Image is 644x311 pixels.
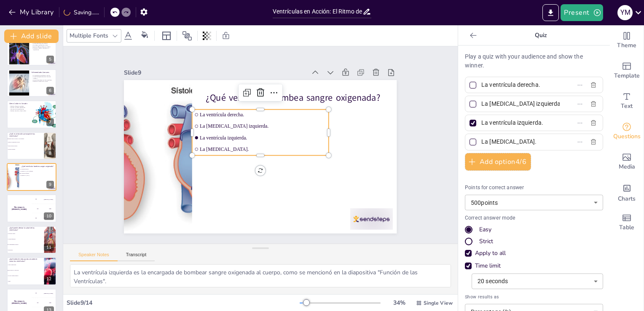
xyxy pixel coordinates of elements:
p: Cómo Cuidar tu Corazón [9,102,29,105]
div: Apply to all [475,249,506,257]
span: Position [182,31,192,41]
div: 12 [44,275,54,283]
p: Points for correct answer [465,184,603,192]
input: Insert title [273,5,363,18]
p: Reduce el estrés y duerme bien. [9,110,29,112]
div: Strict [465,237,603,246]
div: 500 points [465,195,603,210]
div: Background color [138,31,151,40]
button: Export to PowerPoint [542,4,559,21]
button: Transcript [118,252,155,261]
span: La ventrícula izquierda. [201,129,327,147]
div: Time limit [475,262,501,270]
div: Layout [160,29,173,43]
input: Option 1 [481,79,560,91]
p: Enfermedades Comunes [32,71,54,74]
p: ¿Qué ventrícula bombea sangre oxigenada? [21,165,54,168]
p: Una dieta equilibrada es clave. [32,44,54,46]
span: Single View [424,300,453,306]
button: Speaker Notes [70,252,118,261]
p: Identificar síntomas es crucial. [32,81,54,83]
span: Show results as [465,293,603,300]
div: 8 [7,132,56,160]
div: Add ready made slides [610,56,644,86]
p: ¿Qué ventrícula bombea sangre oxigenada? [210,86,388,117]
div: Change the overall theme [610,25,644,56]
div: 10 [7,194,56,222]
div: 20 seconds [472,273,603,289]
span: La [MEDICAL_DATA] izquierda. [202,117,328,136]
span: Comer comida rápida. [8,265,43,265]
p: Realiza chequeos regulares. [9,106,29,107]
div: 9 [46,181,54,188]
span: La [MEDICAL_DATA] izquierda. [21,171,44,172]
div: 200 [32,204,56,213]
p: Quiz [480,25,601,46]
div: 12 [7,257,56,285]
div: y m [617,5,633,20]
span: La ventrícula derecha. [21,169,44,170]
div: 6 [7,69,56,97]
div: 8 [46,150,54,157]
div: Apply to all [465,249,603,257]
div: 300 [32,213,56,223]
span: La [MEDICAL_DATA]. [21,175,44,176]
span: Regular la temperatura corporal. [8,142,31,142]
span: La dieta equilibrada. [8,239,43,239]
div: Strict [479,237,493,246]
p: Mantén una dieta equilibrada. [9,107,29,109]
p: Las arritmias alteran el ritmo cardíaco. [32,79,54,81]
div: Add images, graphics, shapes or video [610,147,644,177]
button: My Library [6,5,57,19]
div: 100 [32,289,56,298]
p: ¿Qué estilo de vida ayuda a mantener sanas las ventrículas? [9,258,42,263]
span: Text [621,102,633,111]
div: 10 [44,212,54,220]
p: Evitar el tabaco protege tu corazón. [32,46,54,48]
p: La actividad física es esencial. [32,43,54,44]
div: Jaap [49,302,51,303]
div: Jaap [49,208,51,209]
span: La ventrícula derecha. [203,106,330,125]
span: Template [614,71,640,80]
div: Get real-time input from your audience [610,116,644,147]
div: Slide 9 / 14 [67,299,300,307]
div: Multiple Fonts [68,30,110,41]
h4: The winner is [PERSON_NAME] [7,300,32,304]
button: Present [561,4,603,21]
input: Option 3 [481,117,560,129]
div: Slide 9 [132,55,314,82]
span: Theme [617,41,636,50]
div: 9 [7,163,56,191]
span: Bombear sangre al cuerpo y a los pulmones. [8,138,31,139]
p: Correct answer mode [465,214,603,222]
div: 5 [46,56,54,63]
p: La cardiomiopatía afecta al músculo cardíaco. [32,76,54,79]
p: La insuficiencia cardíaca es común. [32,75,54,76]
span: Fumar. [8,281,43,282]
div: Easy [479,225,491,234]
p: ¿Cuál es la función principal de las ventrículas? [9,133,42,137]
span: El ejercicio regular. [8,233,43,234]
div: 11 [44,244,54,251]
span: Producir hormonas. [8,149,31,150]
span: Charts [618,194,636,204]
div: Add text boxes [610,86,644,116]
div: 6 [46,87,54,94]
div: Add a table [610,207,644,238]
p: ¿Qué puede afectar la salud de las ventrículas? [9,227,42,231]
div: 100 [32,194,56,204]
h4: The winner is [PERSON_NAME] [7,206,32,210]
div: 7 [46,118,54,126]
button: Add slide [4,29,59,43]
div: 200 [32,298,56,307]
div: Easy [465,225,603,234]
span: Filtrar toxinas del cuerpo. [8,145,31,146]
div: Time limit [465,262,603,270]
button: Add option4/6 [465,153,531,171]
div: 5 [7,38,56,66]
span: Questions [613,132,641,141]
span: Las enfermedades cardíacas. [8,244,43,245]
span: Dormir bien. [8,249,43,250]
div: 7 [7,100,56,128]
